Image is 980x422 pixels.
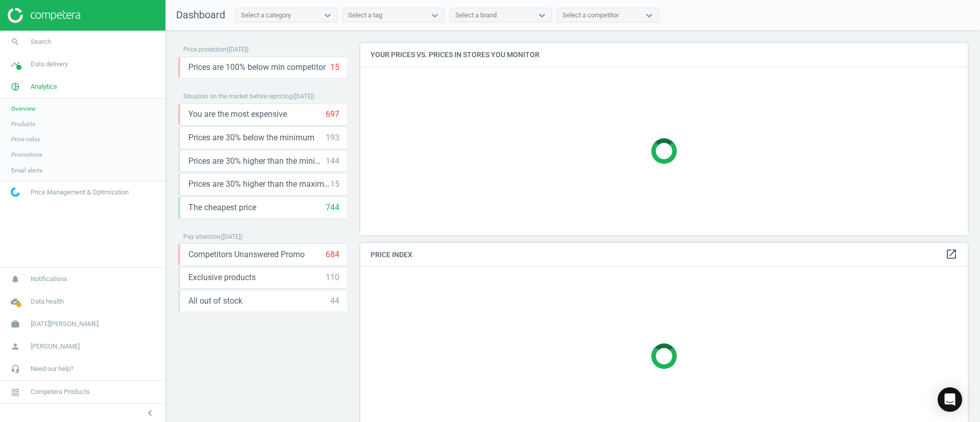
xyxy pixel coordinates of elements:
i: headset_mic [6,359,25,379]
span: Notifications [31,275,67,284]
span: Prices are 30% higher than the maximal [188,179,330,190]
span: Promotions [11,151,42,159]
span: ( [DATE] ) [292,93,314,100]
span: Prices are 100% below min competitor [188,62,326,73]
span: Price index [11,135,40,143]
span: The cheapest price [188,202,256,213]
span: Situation on the market before repricing [183,93,292,100]
div: Select a brand [455,11,497,20]
span: You are the most expensive [188,109,287,120]
i: notifications [6,269,25,289]
span: [DATE][PERSON_NAME] [31,319,99,329]
div: 44 [330,295,339,307]
div: Select a tag [348,11,382,20]
div: Open Intercom Messenger [938,387,962,412]
span: [PERSON_NAME] [31,342,80,351]
div: 744 [326,202,339,213]
span: Competera Products [31,387,90,396]
span: Prices are 30% higher than the minimum [188,156,326,167]
h4: Price Index [360,243,968,267]
span: ( [DATE] ) [227,46,249,53]
div: Select a category [241,11,291,20]
span: Exclusive products [188,272,256,283]
span: Need our help? [31,364,73,374]
i: timeline [6,55,25,74]
i: cloud_done [6,292,25,311]
i: open_in_new [945,248,958,260]
div: 15 [330,179,339,190]
i: chevron_left [144,407,156,419]
span: Products [11,120,35,128]
span: Analytics [31,82,57,91]
span: Overview [11,105,36,113]
i: pie_chart_outlined [6,77,25,96]
span: All out of stock [188,295,242,307]
h4: Your prices vs. prices in stores you monitor [360,43,968,67]
i: person [6,337,25,356]
div: 144 [326,156,339,167]
div: 684 [326,249,339,260]
span: Competitors Unanswered Promo [188,249,305,260]
span: Pay attention [183,233,220,240]
a: open_in_new [945,248,958,261]
img: ajHJNr6hYgQAAAAASUVORK5CYII= [8,8,80,23]
span: Price Management & Optimization [31,188,129,197]
span: Search [31,37,51,46]
img: wGWNvw8QSZomAAAAABJRU5ErkJggg== [11,187,20,197]
span: Dashboard [176,9,225,21]
div: 697 [326,109,339,120]
i: work [6,314,25,334]
div: 110 [326,272,339,283]
div: 15 [330,62,339,73]
button: chevron_left [137,406,163,419]
div: 193 [326,132,339,143]
span: Data health [31,297,64,306]
span: Data delivery [31,60,68,69]
span: Email alerts [11,166,42,175]
div: Select a competitor [562,11,619,20]
span: Price protection [183,46,227,53]
span: ( [DATE] ) [220,233,242,240]
span: Prices are 30% below the minimum [188,132,314,143]
i: search [6,32,25,52]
